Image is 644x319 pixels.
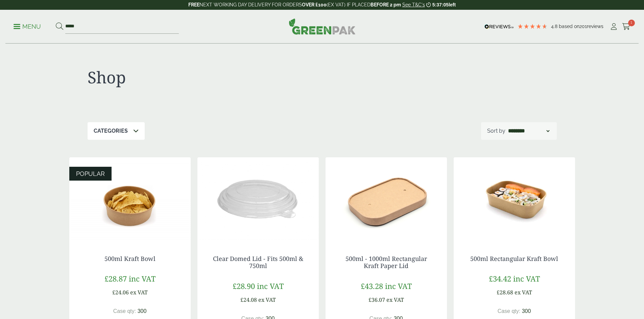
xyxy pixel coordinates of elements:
span: left [449,2,456,7]
i: My Account [610,23,618,30]
span: Case qty: [113,308,136,314]
img: GreenPak Supplies [289,18,356,34]
span: ex VAT [130,289,148,296]
a: 1 [622,22,630,32]
span: 300 [138,308,147,314]
a: Menu [14,23,41,29]
strong: FREE [188,2,199,7]
span: £28.90 [233,281,255,291]
span: POPULAR [76,170,105,177]
img: 500ml Rectangular Kraft Bowl with food contents [454,157,575,242]
strong: OVER £100 [302,2,327,7]
span: inc VAT [385,281,412,291]
p: Menu [14,23,41,31]
img: Clear Domed Lid - Fits 750ml-0 [197,157,319,242]
div: 4.79 Stars [517,23,548,29]
a: 500ml - 1000ml Rectangular Kraft Paper Lid [345,255,427,270]
img: 2723006 Paper Lid for Rectangular Kraft Bowl v1 [326,157,447,242]
span: £36.07 [368,296,385,303]
span: reviews [587,24,603,29]
span: 300 [522,308,531,314]
a: 500ml Rectangular Kraft Bowl [470,255,558,263]
span: 201 [579,24,587,29]
span: ex VAT [386,296,404,303]
span: 5:37:05 [432,2,449,7]
select: Shop order [507,127,551,135]
img: REVIEWS.io [484,24,514,29]
p: Categories [94,127,128,135]
span: Case qty: [498,308,521,314]
i: Cart [622,23,630,30]
span: £24.08 [240,296,257,303]
span: ex VAT [515,289,532,296]
span: 4.8 [551,24,559,29]
span: ex VAT [258,296,276,303]
strong: BEFORE 2 pm [371,2,401,7]
span: £28.87 [104,273,127,284]
a: 500ml Kraft Bowl [104,255,156,263]
p: Sort by [487,127,505,135]
span: inc VAT [257,281,284,291]
span: £43.28 [361,281,383,291]
span: 1 [628,20,635,26]
span: £28.68 [497,289,513,296]
span: inc VAT [129,273,156,284]
img: Kraft Bowl 500ml with Nachos [69,157,191,242]
span: inc VAT [513,273,540,284]
a: See T&C's [402,2,425,7]
span: £34.42 [489,273,511,284]
h1: Shop [88,68,322,87]
span: Based on [559,24,579,29]
a: Clear Domed Lid - Fits 500ml & 750ml [213,255,303,270]
span: £24.06 [112,289,129,296]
